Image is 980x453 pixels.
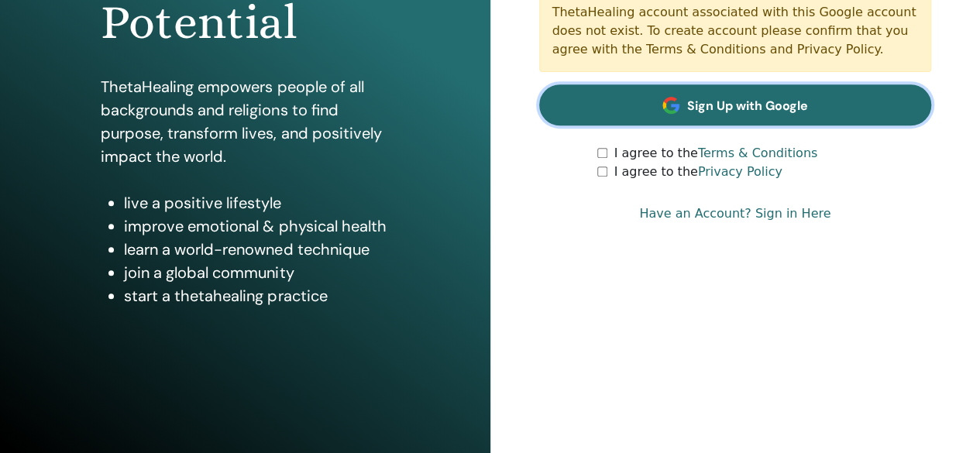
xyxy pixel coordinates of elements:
a: Have an Account? Sign in Here [639,204,830,223]
span: Sign Up with Google [687,98,808,114]
label: I agree to the [614,144,817,163]
li: live a positive lifestyle [124,191,389,214]
li: join a global community [124,261,389,284]
a: Privacy Policy [698,164,782,179]
li: learn a world-renowned technique [124,238,389,261]
a: Terms & Conditions [698,146,817,160]
li: start a thetahealing practice [124,284,389,307]
a: Sign Up with Google [539,84,932,125]
label: I agree to the [614,163,782,181]
li: improve emotional & physical health [124,214,389,238]
p: ThetaHealing empowers people of all backgrounds and religions to find purpose, transform lives, a... [101,75,389,168]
